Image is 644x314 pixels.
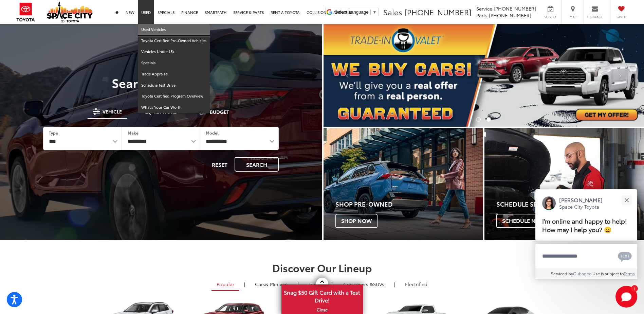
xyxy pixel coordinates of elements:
[565,15,580,19] span: Map
[484,128,644,240] a: Schedule Service Schedule Now
[250,278,293,290] a: Cars
[128,130,139,136] label: Make
[324,38,372,113] button: Click to view previous picture.
[476,117,481,122] li: Go to slide number 1.
[153,109,178,114] span: Keyword
[543,15,558,19] span: Service
[587,15,603,19] span: Contact
[616,248,634,264] button: Chat with SMS
[489,12,531,19] span: [PHONE_NUMBER]
[324,128,483,240] a: Shop Pre-Owned Shop Now
[535,244,637,268] textarea: Type your message
[614,15,629,19] span: Saved
[494,5,536,12] span: [PHONE_NUMBER]
[404,6,472,17] span: [PHONE_NUMBER]
[206,157,233,172] button: Reset
[49,130,58,136] label: Type
[615,286,637,308] button: Toggle Chat Window
[211,278,239,291] a: Popular
[282,285,362,306] span: Snag $50 Gift Card with a Test Drive!
[138,102,210,113] a: What's Your Car Worth
[372,10,377,15] span: ▼
[551,271,573,276] span: Serviced by
[383,6,402,17] span: Sales
[206,130,219,136] label: Model
[596,38,644,113] button: Click to view next picture.
[624,271,635,276] a: Terms
[618,251,632,262] svg: Text
[103,109,122,114] span: Vehicle
[235,157,279,172] button: Search
[559,204,603,210] p: Space City Toyota
[484,128,644,240] div: Toyota
[486,117,491,122] li: Go to slide number 2.
[592,271,624,276] span: Use is subject to
[496,201,644,208] h4: Schedule Service
[47,1,93,22] img: Space City Toyota
[476,5,492,12] span: Service
[535,189,637,279] div: Close[PERSON_NAME]Space City ToyotaI'm online and happy to help! How may I help you? 😀Type your m...
[265,281,288,287] span: & Minivan
[324,128,483,240] div: Toyota
[335,214,378,228] span: Shop Now
[400,278,433,290] a: Electrified
[496,214,551,228] span: Schedule Now
[542,216,627,234] span: I'm online and happy to help! How may I help you? 😀
[138,91,210,102] a: Toyota Certified Program Overview
[370,10,371,15] span: ​
[138,35,210,47] a: Toyota Certified Pre-Owned Vehicles
[242,281,247,287] li: |
[210,109,229,114] span: Budget
[138,80,210,91] a: Schedule Test Drive
[335,10,369,15] span: Select Language
[138,46,210,57] a: Vehicles Under 15k
[138,24,210,35] a: Used Vehicles
[392,281,397,287] li: |
[615,286,637,308] svg: Start Chat
[335,10,377,15] a: Select Language​
[29,76,294,89] h3: Search Inventory
[573,271,592,276] a: Gubagoo.
[338,278,389,290] a: SUVs
[559,196,603,204] p: [PERSON_NAME]
[335,201,483,208] h4: Shop Pre-Owned
[138,69,210,80] a: Trade Appraisal
[476,12,487,19] span: Parts
[633,287,635,290] span: 1
[138,57,210,69] a: Specials
[619,193,634,207] button: Close
[83,262,562,273] h2: Discover Our Lineup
